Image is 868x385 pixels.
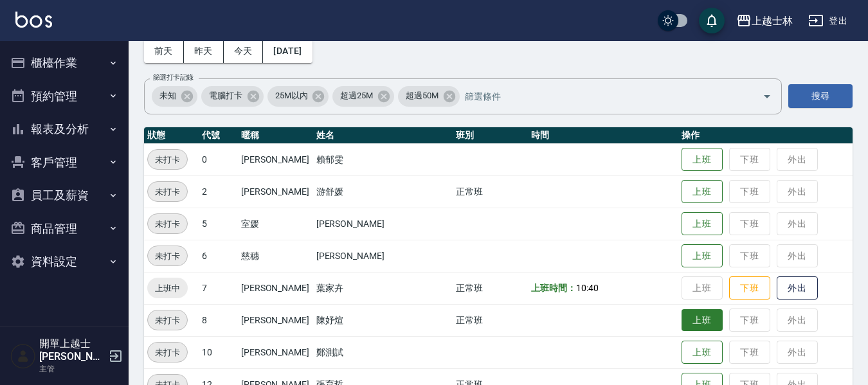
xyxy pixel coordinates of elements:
span: 未打卡 [148,346,187,359]
button: 客戶管理 [5,146,123,179]
td: [PERSON_NAME] [238,175,313,208]
button: 上班 [682,212,723,236]
button: [DATE] [263,39,312,63]
td: 陳妤煊 [313,304,453,336]
span: 未打卡 [148,185,187,199]
img: Person [10,343,36,369]
button: 今天 [224,39,264,63]
td: 7 [199,272,238,304]
button: 資料設定 [5,245,123,278]
div: 25M以內 [267,86,329,107]
button: 外出 [777,276,818,300]
div: 超過50M [398,86,460,107]
span: 電腦打卡 [201,89,250,102]
td: 室媛 [238,208,313,240]
button: 商品管理 [5,212,123,246]
button: 報表及分析 [5,112,123,146]
button: 下班 [729,276,770,300]
th: 狀態 [144,127,199,144]
button: 上班 [682,341,723,364]
span: 10:40 [576,283,599,293]
span: 未打卡 [148,314,187,327]
div: 超過25M [332,86,394,107]
button: Open [757,86,777,107]
th: 班別 [453,127,528,144]
td: 8 [199,304,238,336]
td: [PERSON_NAME] [313,208,453,240]
button: 上越士林 [731,8,798,34]
button: save [699,8,725,33]
button: 上班 [682,180,723,204]
button: 上班 [682,309,723,332]
td: 正常班 [453,272,528,304]
th: 時間 [528,127,678,144]
td: [PERSON_NAME] [238,143,313,175]
button: 櫃檯作業 [5,46,123,80]
button: 前天 [144,39,184,63]
span: 上班中 [147,282,188,295]
label: 篩選打卡記錄 [153,73,194,82]
span: 未知 [152,89,184,102]
div: 上越士林 [752,13,793,29]
th: 操作 [678,127,853,144]
td: 正常班 [453,175,528,208]
td: 賴郁雯 [313,143,453,175]
td: [PERSON_NAME] [238,304,313,336]
td: 6 [199,240,238,272]
td: 2 [199,175,238,208]
button: 搜尋 [788,84,853,108]
span: 超過50M [398,89,446,102]
b: 上班時間： [531,283,576,293]
span: 未打卡 [148,217,187,231]
button: 登出 [803,9,853,33]
th: 代號 [199,127,238,144]
button: 昨天 [184,39,224,63]
span: 超過25M [332,89,381,102]
input: 篩選條件 [462,85,740,107]
button: 預約管理 [5,80,123,113]
td: [PERSON_NAME] [238,272,313,304]
button: 上班 [682,244,723,268]
td: 0 [199,143,238,175]
th: 暱稱 [238,127,313,144]
p: 主管 [39,363,105,375]
td: 正常班 [453,304,528,336]
h5: 開單上越士[PERSON_NAME] [39,337,105,363]
div: 未知 [152,86,197,107]
td: 慈穗 [238,240,313,272]
td: [PERSON_NAME] [313,240,453,272]
img: Logo [15,12,52,28]
td: 5 [199,208,238,240]
button: 員工及薪資 [5,179,123,212]
span: 未打卡 [148,153,187,166]
div: 電腦打卡 [201,86,264,107]
span: 未打卡 [148,249,187,263]
td: 葉家卉 [313,272,453,304]
td: [PERSON_NAME] [238,336,313,368]
span: 25M以內 [267,89,316,102]
td: 鄭測試 [313,336,453,368]
button: 上班 [682,148,723,172]
td: 10 [199,336,238,368]
th: 姓名 [313,127,453,144]
td: 游舒媛 [313,175,453,208]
